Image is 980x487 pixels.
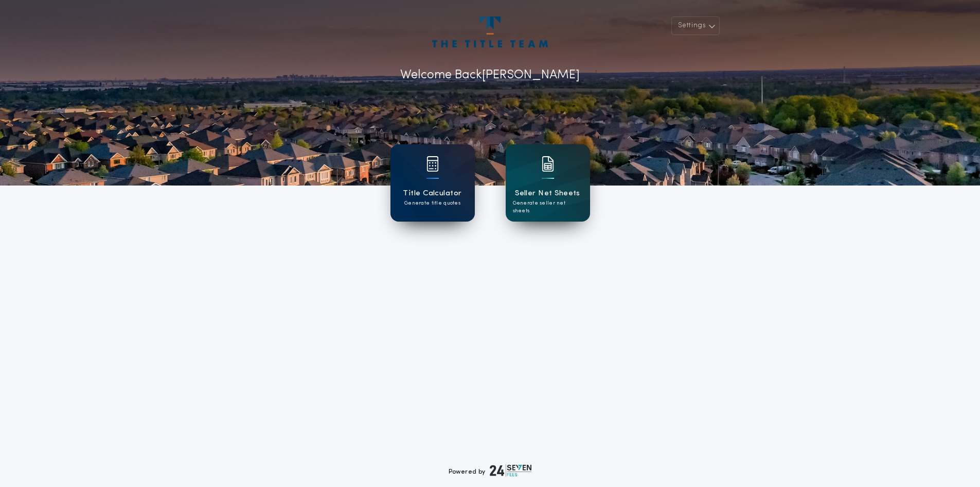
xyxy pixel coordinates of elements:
[490,464,532,477] img: logo
[432,16,547,47] img: account-logo
[506,144,590,222] a: card iconSeller Net SheetsGenerate seller net sheets
[426,156,439,172] img: card icon
[400,66,580,85] p: Welcome Back [PERSON_NAME]
[390,144,475,222] a: card iconTitle CalculatorGenerate title quotes
[404,199,460,207] p: Generate title quotes
[542,156,554,172] img: card icon
[513,199,583,215] p: Generate seller net sheets
[671,16,720,35] button: Settings
[403,188,461,199] h1: Title Calculator
[515,188,580,199] h1: Seller Net Sheets
[449,464,532,477] div: Powered by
